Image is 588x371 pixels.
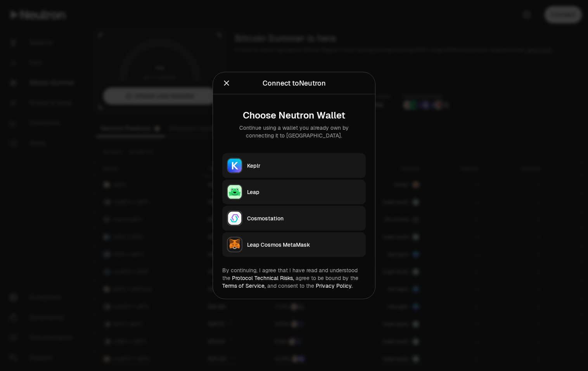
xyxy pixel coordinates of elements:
[228,159,242,173] img: Keplr
[247,162,361,170] div: Keplr
[247,215,361,222] div: Cosmostation
[232,275,294,282] a: Protocol Technical Risks,
[222,78,231,89] button: Close
[263,78,326,89] div: Connect to Neutron
[222,282,266,289] a: Terms of Service,
[222,153,366,178] button: KeplrKeplr
[222,266,366,290] div: By continuing, I agree that I have read and understood the agree to be bound by the and consent t...
[228,124,360,139] div: Continue using a wallet you already own by connecting it to [GEOGRAPHIC_DATA].
[222,180,366,204] button: LeapLeap
[228,185,242,199] img: Leap
[316,282,353,289] a: Privacy Policy.
[228,110,360,121] div: Choose Neutron Wallet
[222,232,366,257] button: Leap Cosmos MetaMaskLeap Cosmos MetaMask
[222,206,366,231] button: CosmostationCosmostation
[247,241,361,249] div: Leap Cosmos MetaMask
[228,211,242,225] img: Cosmostation
[247,188,361,196] div: Leap
[228,238,242,252] img: Leap Cosmos MetaMask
